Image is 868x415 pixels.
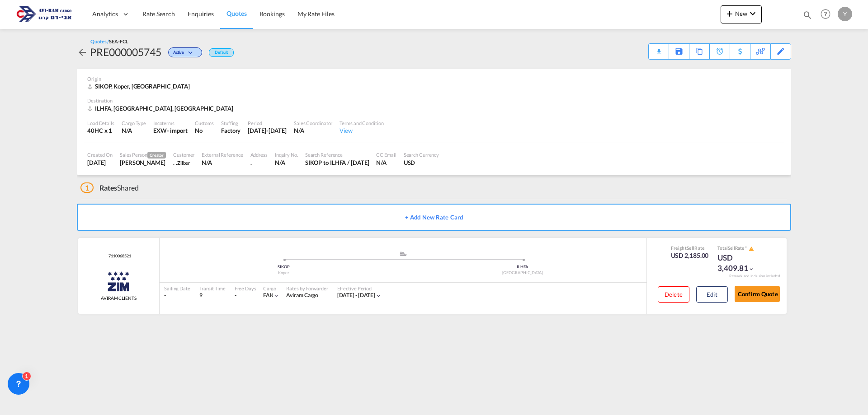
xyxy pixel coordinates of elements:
div: Search Reference [305,151,369,158]
span: Bookings [259,10,285,18]
md-icon: icon-chevron-down [748,266,755,272]
div: . [250,159,268,167]
div: - [235,292,236,299]
span: Zilber [177,160,190,166]
div: N/A [275,159,298,167]
md-icon: icon-plus 400-fg [724,8,735,19]
div: Free Days [235,285,256,292]
span: AVIRAM CLIENTS [101,295,137,301]
div: Load Details [87,120,114,126]
div: - [164,292,190,299]
button: + Add New Rate Card [77,204,791,231]
div: SIKOP [164,264,403,270]
div: PRE000005745 [90,45,161,59]
div: Quotes /SEA-FCL [90,38,128,45]
span: FAK [263,292,274,298]
div: Change Status Here [161,45,204,59]
div: N/A [294,126,332,135]
div: CC Email [376,151,396,158]
div: Sailing Date [164,285,190,292]
div: External Reference [202,151,243,158]
div: Cargo [263,285,280,292]
md-icon: icon-magnify [802,10,812,20]
div: Sales Coordinator [294,120,332,126]
div: Destination [87,97,781,104]
div: Save As Template [669,44,689,59]
span: Creator [147,152,166,159]
div: Sales Person [120,151,166,159]
div: Change Status Here [168,47,202,57]
div: N/A [122,126,146,135]
span: Sell [728,245,735,251]
div: 40HC x 1 [87,126,114,135]
div: Transit Time [199,285,226,292]
div: No [195,126,214,135]
button: icon-plus 400-fgNewicon-chevron-down [721,5,762,23]
div: Remark and Inclusion included [722,274,787,279]
div: Period [248,120,287,126]
div: Effective Period [337,285,382,292]
div: icon-magnify [802,10,812,23]
img: ZIM [107,270,130,293]
div: Total Rate [717,245,763,252]
div: SIKOP to ILHFA / 28 Sep 2025 [305,159,369,167]
span: Sell [687,245,694,251]
span: Rates [99,183,118,192]
span: My Rate Files [297,10,335,18]
span: New [724,10,758,17]
md-icon: icon-alert [749,246,754,252]
div: SIKOP, Koper, Europe [87,82,192,90]
div: Cargo Type [122,120,146,126]
div: Origin [87,75,781,82]
div: Koper [164,270,403,276]
div: Aviram Cargo [286,292,328,299]
div: Rates by Forwarder [286,285,328,292]
img: 166978e0a5f911edb4280f3c7a976193.png [14,4,75,24]
button: Confirm Quote [735,286,780,302]
md-icon: icon-chevron-down [747,8,758,19]
md-icon: icon-download [653,45,664,52]
div: Terms and Condition [340,120,383,126]
div: - import [167,126,188,135]
div: Search Currency [404,151,439,158]
span: Active [173,50,186,58]
md-icon: icon-arrow-left [77,47,88,58]
span: Analytics [92,9,118,19]
div: 28 Sep 2025 [87,159,113,167]
div: Address [250,151,268,158]
div: N/A [202,159,243,167]
div: Yulia Vainblat [120,159,166,167]
div: 01 Sep 2025 - 30 Sep 2025 [337,292,376,299]
span: [DATE] - [DATE] [337,292,376,298]
div: Freight Rate [671,245,709,251]
md-icon: assets/icons/custom/ship-fill.svg [398,252,409,256]
span: 7110068521 [106,253,131,259]
div: icon-arrow-left [77,45,90,59]
div: USD [404,159,439,167]
span: Quotes [226,9,246,17]
div: 9 [199,292,226,299]
div: Inquiry No. [275,151,298,158]
div: Customer [173,151,194,158]
div: 30 Sep 2025 [248,126,287,135]
button: Delete [658,286,689,303]
div: USD 3,409.81 [717,252,763,274]
div: EXW [153,126,167,135]
div: Y [838,7,852,21]
div: N/A [376,159,396,167]
span: SIKOP, Koper, [GEOGRAPHIC_DATA] [95,83,190,90]
div: Quote PDF is not available at this time [653,44,664,52]
div: Help [818,6,838,23]
span: Aviram Cargo [286,292,318,298]
div: Shared [80,183,139,193]
div: ILHFA, Haifa, Middle East [87,104,236,112]
button: icon-alert [748,245,754,252]
div: Customs [195,120,214,126]
span: Subject to Remarks [744,245,748,251]
div: USD 2,185.00 [671,251,709,260]
div: Created On [87,151,113,158]
span: Rate Search [142,10,175,18]
button: Edit [696,286,728,303]
span: Help [818,6,833,22]
md-icon: icon-chevron-down [375,293,382,299]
